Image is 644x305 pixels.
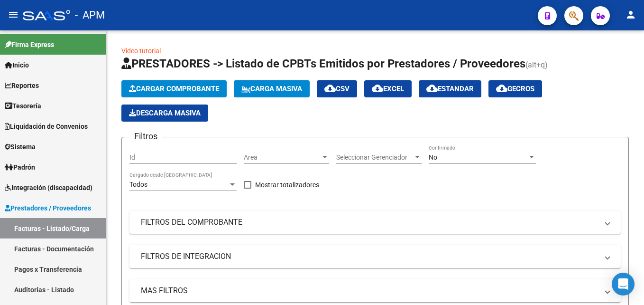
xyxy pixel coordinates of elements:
[75,5,105,26] span: - APM
[419,80,481,97] button: Estandar
[5,60,29,70] span: Inicio
[121,80,227,97] button: Cargar Comprobante
[141,217,598,228] mat-panel-title: FILTROS DEL COMPROBANTE
[372,83,383,94] mat-icon: cloud_download
[324,83,336,94] mat-icon: cloud_download
[121,47,161,55] a: Video tutorial
[625,9,636,20] mat-icon: person
[129,245,621,268] mat-expansion-panel-header: FILTROS DE INTEGRACION
[488,80,542,97] button: Gecros
[426,85,474,93] span: Estandar
[5,142,36,152] span: Sistema
[255,179,319,191] span: Mostrar totalizadores
[5,162,35,172] span: Padrón
[129,85,219,93] span: Cargar Comprobante
[5,121,88,132] span: Liquidación de Convenios
[364,80,412,97] button: EXCEL
[5,39,54,50] span: Firma Express
[372,85,404,93] span: EXCEL
[429,153,437,161] span: No
[121,105,208,122] button: Descarga Masiva
[129,279,621,302] mat-expansion-panel-header: MAS FILTROS
[244,153,321,162] span: Area
[121,105,208,122] app-download-masive: Descarga masiva de comprobantes (adjuntos)
[496,83,507,94] mat-icon: cloud_download
[121,57,525,70] span: PRESTADORES -> Listado de CPBTs Emitidos por Prestadores / Proveedores
[612,273,635,295] div: Open Intercom Messenger
[317,80,357,97] button: CSV
[324,85,350,93] span: CSV
[141,251,598,262] mat-panel-title: FILTROS DE INTEGRACION
[5,80,39,91] span: Reportes
[525,60,548,69] span: (alt+q)
[5,101,41,111] span: Tesorería
[129,109,201,117] span: Descarga Masiva
[5,182,92,193] span: Integración (discapacidad)
[336,153,413,162] span: Seleccionar Gerenciador
[241,85,302,93] span: Carga Masiva
[426,83,438,94] mat-icon: cloud_download
[129,130,162,143] h3: Filtros
[129,181,147,188] span: Todos
[8,9,19,20] mat-icon: menu
[141,286,598,296] mat-panel-title: MAS FILTROS
[234,80,310,97] button: Carga Masiva
[496,85,534,93] span: Gecros
[129,211,621,234] mat-expansion-panel-header: FILTROS DEL COMPROBANTE
[5,203,91,213] span: Prestadores / Proveedores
